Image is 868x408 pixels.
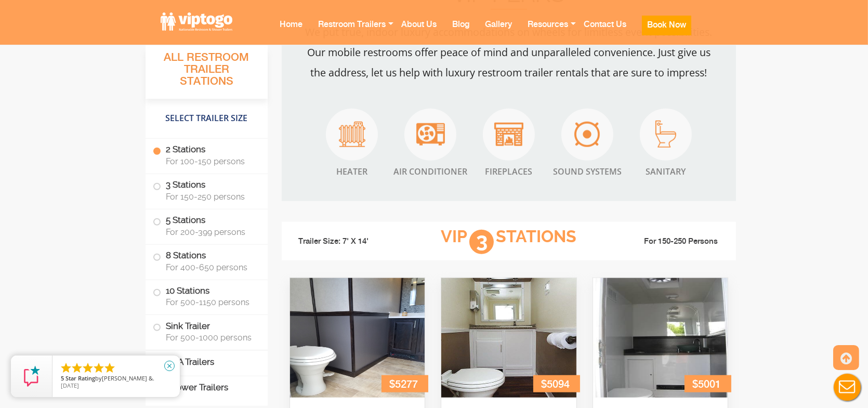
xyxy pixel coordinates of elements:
a: close [158,354,181,377]
button: Book Now [642,16,691,35]
h4: Select Trailer Size [146,103,268,134]
label: 10 Stations [153,280,260,312]
img: an icon of Air Sound System [574,122,600,147]
span: [PERSON_NAME] &. [102,374,154,382]
span: Fireplaces [483,166,535,178]
a: Restroom Trailers [310,11,393,52]
a: Blog [444,11,477,52]
li: For 150-250 Persons [617,236,729,247]
img: Review Rating [21,366,42,387]
span: by [61,375,172,383]
img: an icon of Air Conditioner [416,123,445,146]
span: Sound Systems [553,166,622,178]
li:  [60,362,72,374]
a: Home [272,11,310,52]
span: For 100-150 persons [166,156,255,166]
span: For 500-1000 persons [166,333,255,343]
div: $5094 [533,375,580,393]
span: Star Rating [65,374,95,382]
label: 2 Stations [153,139,260,171]
a: Book Now [634,11,699,58]
img: Side view of three station restroom trailer with three separate doors with signs [441,278,576,398]
span: Sanitary [640,166,692,178]
h3: All Restroom Trailer Stations [146,48,268,99]
img: an icon of Air Fire Place [494,123,523,146]
span: Air Conditioner [393,166,467,178]
label: 8 Stations [153,245,260,277]
a: Resources [520,11,576,52]
label: Sink Trailer [153,315,260,347]
img: Side view of three station restroom trailer with three separate doors with signs [593,278,728,398]
a: Contact Us [576,11,634,52]
span: Heater [326,166,378,178]
span: 5 [61,374,64,382]
span: For 500-1150 persons [166,297,255,307]
li:  [82,362,94,374]
li: Trailer Size: 7' X 14' [289,227,400,257]
h3: VIP Stations [400,228,617,256]
label: ADA Trailers [153,351,260,373]
span: [DATE] [61,381,79,389]
img: Side view of three station restroom trailer with three separate doors with signs [290,278,425,398]
label: 3 Stations [153,174,260,206]
button: Live Chat [826,366,868,408]
span: For 200-399 persons [166,227,255,237]
img: an icon of Heater [339,122,365,147]
i: close [164,361,175,371]
li:  [93,362,105,374]
div: $5001 [685,375,731,393]
div: $5277 [382,375,428,393]
img: an icon of Air Sanitar [655,121,676,148]
span: For 400-650 persons [166,262,255,272]
a: Gallery [477,11,520,52]
label: Shower Trailers [153,376,260,399]
label: 5 Stations [153,209,260,242]
span: For 150-250 persons [166,192,255,202]
li:  [103,362,116,374]
li:  [71,362,83,374]
a: About Us [393,11,444,52]
span: 3 [469,230,494,254]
